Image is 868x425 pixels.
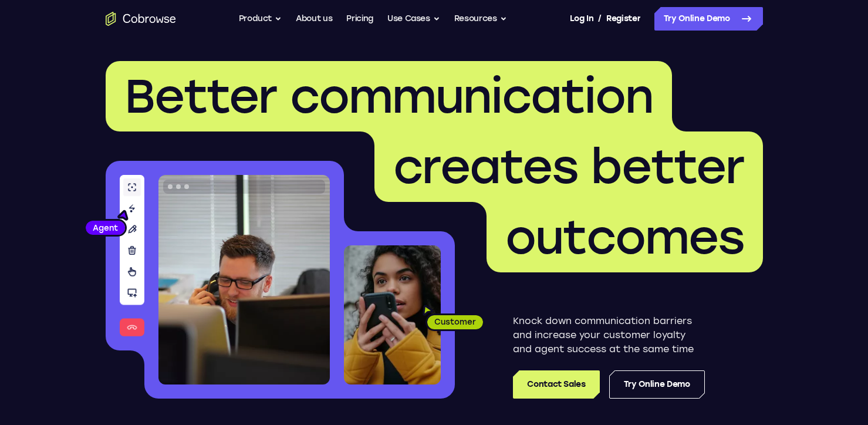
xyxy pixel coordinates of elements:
[505,209,744,265] span: outcomes
[346,7,373,31] a: Pricing
[598,12,602,26] span: /
[239,7,282,31] button: Product
[124,68,653,124] span: Better communication
[387,7,440,31] button: Use Cases
[296,7,332,31] a: About us
[393,139,744,195] span: creates better
[570,7,593,31] a: Log In
[513,314,705,356] p: Knock down communication barriers and increase your customer loyalty and agent success at the sam...
[158,175,330,384] img: A customer support agent talking on the phone
[609,370,705,399] a: Try Online Demo
[654,7,763,31] a: Try Online Demo
[106,12,176,26] a: Go to the home page
[344,245,441,384] img: A customer holding their phone
[513,370,599,399] a: Contact Sales
[606,7,640,31] a: Register
[454,7,507,31] button: Resources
